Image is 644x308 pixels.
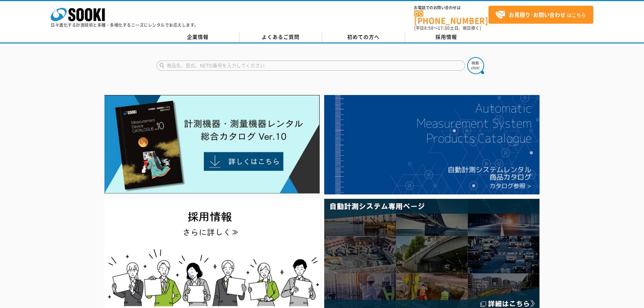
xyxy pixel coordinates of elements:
[157,32,239,42] a: 企業情報
[414,10,488,24] a: [PHONE_NUMBER]
[438,25,450,31] span: 17:30
[467,57,484,74] img: btn_search.png
[322,32,405,42] a: 初めての方へ
[239,32,322,42] a: よくあるご質問
[51,23,199,27] p: 日々進化する計測技術と多種・多様化するニーズにレンタルでお応えします。
[347,33,380,41] span: 初めての方へ
[495,10,586,20] span: はこちら
[414,25,481,31] span: (平日 ～ 土日、祝日除く)
[414,6,488,10] span: お電話でのお問い合わせは
[509,10,566,19] strong: お見積り･お問い合わせ
[405,32,488,42] a: 採用情報
[324,95,540,194] img: 自動計測システムカタログ
[157,61,465,71] input: 商品名、型式、NETIS番号を入力してください
[104,95,320,194] img: Catalog Ver10
[424,25,434,31] span: 8:50
[488,6,593,24] a: お見積り･お問い合わせはこちら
